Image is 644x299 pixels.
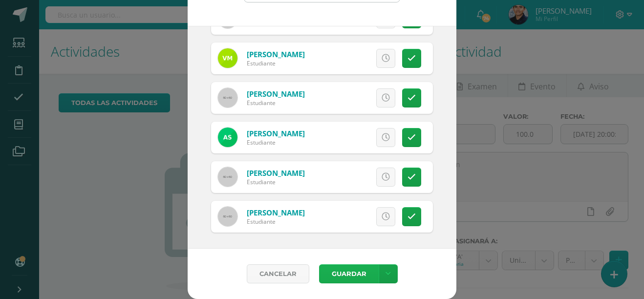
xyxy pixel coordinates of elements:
[247,89,305,99] a: [PERSON_NAME]
[247,178,305,186] div: Estudiante
[247,264,309,283] a: Cancelar
[247,168,305,178] a: [PERSON_NAME]
[218,48,237,68] img: 04631a729f60cf47b44cf70045f0de8c.png
[247,217,305,226] div: Estudiante
[218,167,237,187] img: 60x60
[218,128,237,147] img: b97007b0dafb4e266ce54e8f97591d5a.png
[319,264,379,283] button: Guardar
[247,208,305,217] a: [PERSON_NAME]
[247,99,305,107] div: Estudiante
[218,207,237,226] img: 60x60
[247,49,305,59] a: [PERSON_NAME]
[247,128,305,138] a: [PERSON_NAME]
[218,88,237,107] img: 60x60
[247,138,305,147] div: Estudiante
[247,59,305,67] div: Estudiante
